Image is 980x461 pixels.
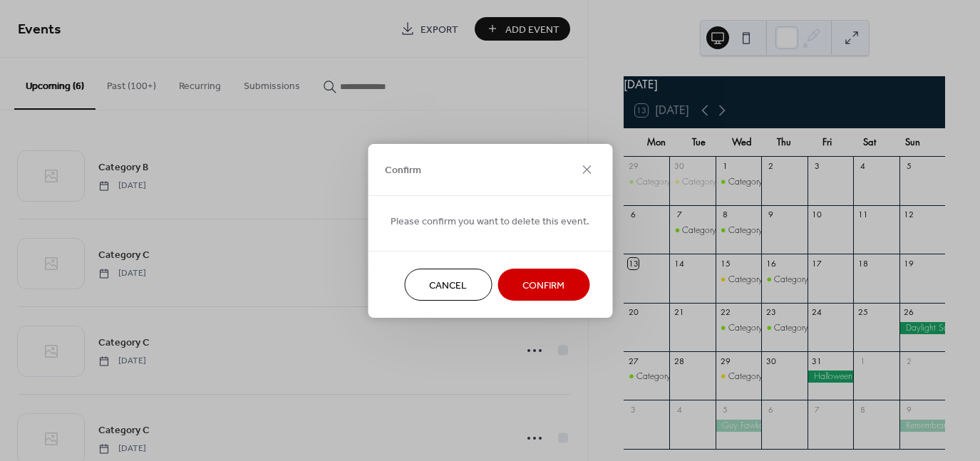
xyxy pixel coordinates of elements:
span: Confirm [385,163,421,178]
span: Please confirm you want to delete this event. [391,214,589,229]
span: Cancel [429,278,467,293]
button: Confirm [497,269,589,301]
button: Cancel [404,269,492,301]
span: Confirm [522,278,564,293]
